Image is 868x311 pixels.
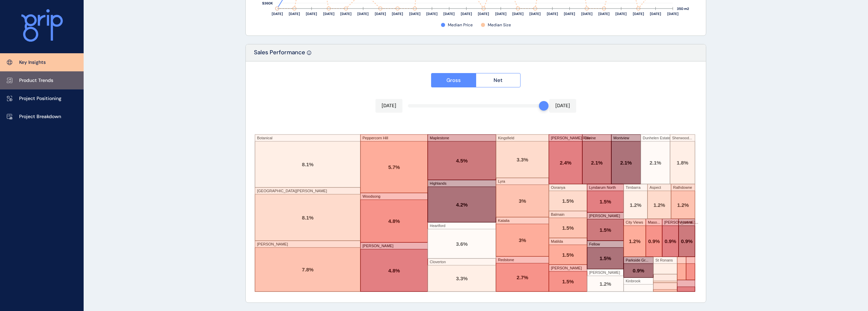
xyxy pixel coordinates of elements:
p: Product Trends [19,77,53,84]
text: 350 m2 [677,6,689,11]
span: Gross [446,77,461,84]
p: Project Breakdown [19,113,61,120]
p: [DATE] [555,102,570,109]
span: Median Price [448,22,473,28]
button: Net [476,73,521,87]
p: Key Insights [19,59,46,66]
button: Gross [431,73,476,87]
span: Net [494,77,502,84]
p: Project Positioning [19,95,61,102]
span: Median Size [488,22,511,28]
p: [DATE] [382,102,396,109]
p: Sales Performance [254,48,305,61]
